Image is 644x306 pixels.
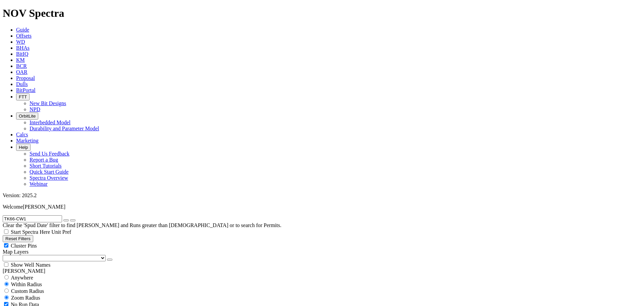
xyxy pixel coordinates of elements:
[3,222,281,228] span: Clear the 'Spud Date' filter to find [PERSON_NAME] and Runs greater than [DEMOGRAPHIC_DATA] or to...
[16,69,28,75] a: OAR
[16,51,28,57] a: BitIQ
[3,192,641,199] div: Version: 2025.2
[16,81,28,87] a: Dulls
[3,235,33,242] button: Reset Filters
[11,295,40,301] span: Zoom Radius
[19,145,28,150] span: Help
[3,268,641,274] div: [PERSON_NAME]
[11,243,37,249] span: Cluster Pins
[16,144,31,151] button: Help
[16,63,27,69] a: BCR
[30,181,48,187] a: Webinar
[30,120,70,125] a: Interbedded Model
[11,229,50,235] span: Start Spectra Here
[16,93,30,100] button: FTT
[16,75,35,81] a: Proposal
[23,204,65,210] span: [PERSON_NAME]
[30,126,99,131] a: Durability and Parameter Model
[11,288,44,294] span: Custom Radius
[19,114,36,119] span: OrbitLite
[3,215,62,222] input: Search
[3,249,29,255] span: Map Layers
[11,262,50,268] span: Show Well Names
[16,57,25,63] a: KM
[3,7,641,19] h1: NOV Spectra
[30,157,58,163] a: Report a Bug
[4,229,8,234] input: Start Spectra Here
[11,281,42,287] span: Within Radius
[30,163,62,169] a: Short Tutorials
[16,45,30,51] a: BHAs
[16,87,36,93] a: BitPortal
[11,275,33,280] span: Anywhere
[16,132,28,137] a: Calcs
[16,138,39,143] a: Marketing
[30,169,68,175] a: Quick Start Guide
[19,94,27,99] span: FTT
[3,204,641,210] p: Welcome
[30,175,68,181] a: Spectra Overview
[30,151,69,157] a: Send Us Feedback
[16,27,29,33] a: Guide
[30,100,66,106] a: New Bit Designs
[16,39,25,45] a: WD
[51,229,71,235] span: Unit Pref
[16,113,38,120] button: OrbitLite
[16,33,32,39] a: Offsets
[30,106,40,112] a: NPD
